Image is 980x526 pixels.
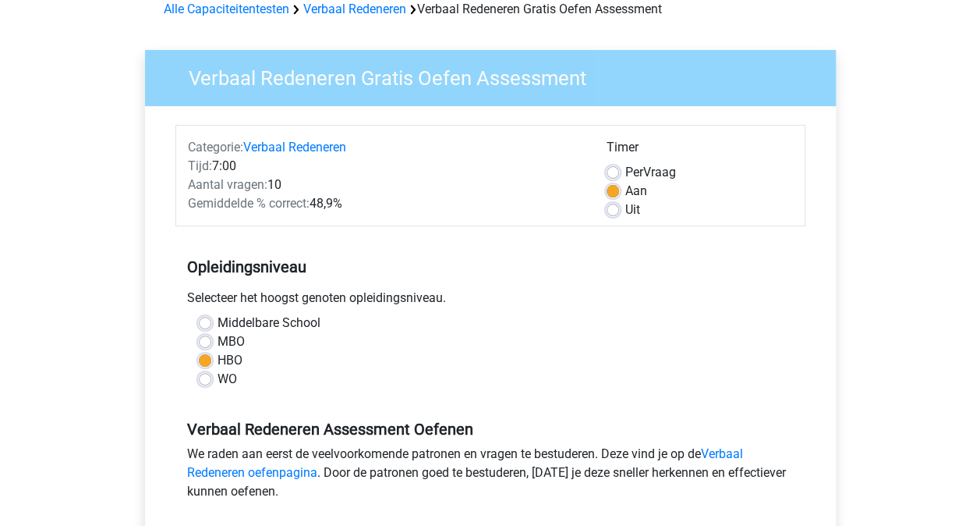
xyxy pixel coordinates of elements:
h3: Verbaal Redeneren Gratis Oefen Assessment [170,60,824,91]
label: MBO [218,332,245,351]
label: WO [218,370,237,389]
span: Aantal vragen: [188,177,267,192]
div: 48,9% [176,194,595,213]
a: Verbaal Redeneren [243,140,346,155]
a: Verbaal Redeneren [303,2,406,16]
div: 10 [176,176,595,194]
div: Selecteer het hoogst genoten opleidingsniveau. [175,289,805,314]
div: 7:00 [176,157,595,176]
label: HBO [218,351,242,370]
label: Middelbare School [218,314,320,332]
div: Timer [607,138,793,163]
label: Vraag [625,163,676,182]
label: Uit [625,201,640,219]
label: Aan [625,182,647,201]
span: Categorie: [188,140,243,155]
h5: Verbaal Redeneren Assessment Oefenen [187,420,794,439]
a: Alle Capaciteitentesten [164,2,289,16]
span: Per [625,165,643,179]
span: Gemiddelde % correct: [188,196,310,211]
h5: Opleidingsniveau [187,251,794,283]
div: We raden aan eerst de veelvoorkomende patronen en vragen te bestuderen. Deze vind je op de . Door... [175,445,805,507]
span: Tijd: [188,158,212,173]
